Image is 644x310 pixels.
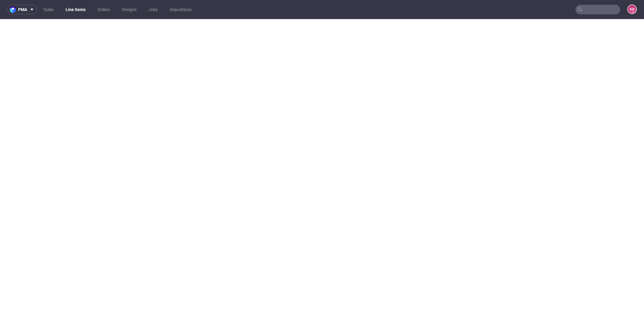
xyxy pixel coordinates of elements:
a: Line Items [62,5,89,14]
a: Designs [118,5,140,14]
img: logo [10,6,18,13]
a: Jobs [145,5,161,14]
a: Impositions [166,5,195,14]
a: Orders [94,5,114,14]
span: pma [18,7,27,12]
figcaption: KD [628,5,636,13]
a: Tasks [39,5,57,14]
button: pma [7,5,37,14]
